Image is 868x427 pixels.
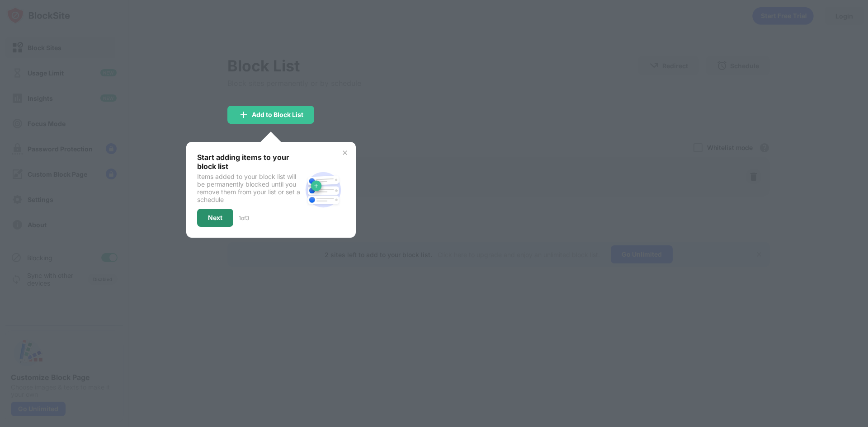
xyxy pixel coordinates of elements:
div: 1 of 3 [239,215,249,221]
div: Next [208,214,222,221]
div: Add to Block List [252,111,303,118]
div: Start adding items to your block list [197,153,302,171]
div: Items added to your block list will be permanently blocked until you remove them from your list o... [197,173,302,203]
img: x-button.svg [341,149,349,156]
img: block-site.svg [302,168,345,211]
